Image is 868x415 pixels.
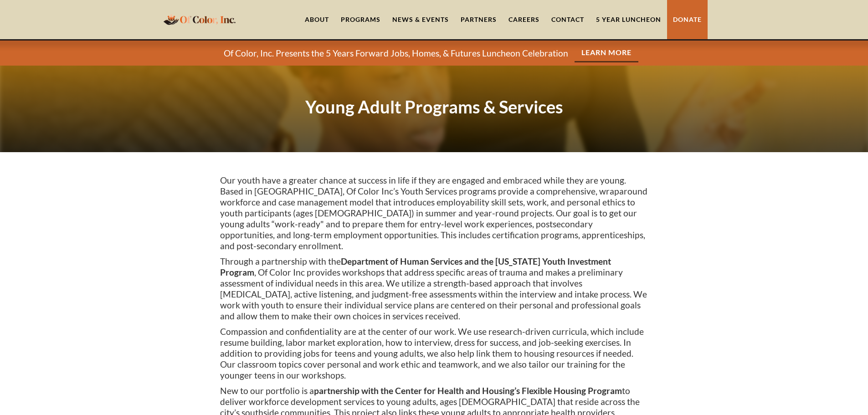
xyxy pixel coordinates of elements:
strong: partnership with the Center for Health and Housing’s Flexible Housing Program [314,385,622,396]
p: Our youth have a greater chance at success in life if they are engaged and embraced while they ar... [220,175,648,251]
p: Compassion and confidentiality are at the center of our work. We use research-driven curricula, w... [220,326,648,381]
strong: Young Adult Programs & Services [305,96,563,117]
p: Of Color, Inc. Presents the 5 Years Forward Jobs, Homes, & Futures Luncheon Celebration [224,48,568,59]
a: Learn More [575,44,638,62]
p: Through a partnership with the , Of Color Inc provides workshops that address specific areas of t... [220,256,648,322]
div: Programs [341,15,380,24]
strong: Department of Human Services and the [US_STATE] Youth Investment Program [220,256,611,277]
